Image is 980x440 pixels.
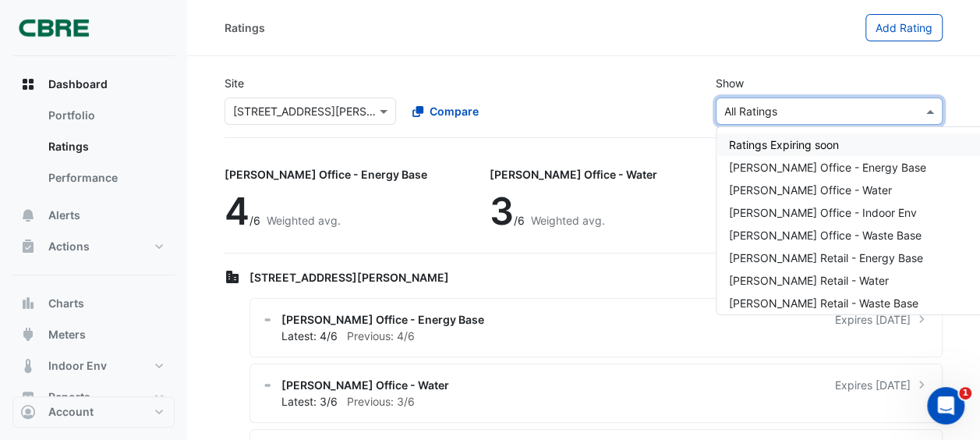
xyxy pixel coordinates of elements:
span: Weighted avg. [267,214,341,227]
span: [STREET_ADDRESS][PERSON_NAME] [249,271,449,284]
app-icon: Dashboard [20,76,36,92]
span: Ratings Expiring soon [729,138,839,151]
button: Meters [12,319,175,350]
label: Show [716,75,744,91]
span: Previous: 3/6 [347,395,415,408]
span: Account [48,404,94,420]
button: Add Rating [865,14,943,41]
app-icon: Alerts [20,208,36,223]
a: Portfolio [36,100,175,131]
a: Ratings [36,131,175,162]
span: [PERSON_NAME] Office - Water [729,183,892,197]
label: Site [225,75,244,91]
div: Ratings [225,20,265,36]
img: Company Logo [19,12,89,44]
app-icon: Meters [20,327,36,342]
span: [PERSON_NAME] Retail - Waste Base [729,296,918,310]
span: 1 [959,387,971,399]
div: [PERSON_NAME] Office - Energy Base [225,166,427,183]
span: Dashboard [48,76,108,92]
span: 4 [225,188,249,234]
span: Latest: 4/6 [281,329,338,342]
button: Indoor Env [12,350,175,381]
app-icon: Charts [20,296,36,311]
app-icon: Actions [20,239,36,254]
a: Performance [36,162,175,193]
div: Dashboard [12,100,175,200]
span: [PERSON_NAME] Retail - Water [729,274,889,287]
button: Charts [12,288,175,319]
span: Expires [DATE] [835,377,911,393]
button: Reports [12,381,175,413]
span: [PERSON_NAME] Office - Indoor Env [729,206,917,219]
span: [PERSON_NAME] Office - Energy Base [281,311,484,328]
span: Weighted avg. [531,214,605,227]
app-icon: Indoor Env [20,358,36,374]
button: Actions [12,231,175,262]
span: /6 [249,214,260,227]
span: Latest: 3/6 [281,395,338,408]
span: [PERSON_NAME] Office - Water [281,377,449,393]
span: Reports [48,389,90,405]
app-icon: Reports [20,389,36,405]
span: Charts [48,296,84,311]
span: Actions [48,239,90,254]
span: Compare [430,103,479,119]
iframe: Intercom live chat [927,387,964,424]
span: /6 [514,214,525,227]
span: 3 [490,188,514,234]
button: Account [12,396,175,428]
span: Previous: 4/6 [347,329,415,342]
span: Add Rating [876,21,932,34]
span: Indoor Env [48,358,107,374]
button: Alerts [12,200,175,231]
span: Meters [48,327,86,342]
span: [PERSON_NAME] Office - Energy Base [729,161,926,174]
span: Alerts [48,208,80,223]
span: [PERSON_NAME] Retail - Energy Base [729,251,923,264]
button: Compare [402,98,489,125]
span: [PERSON_NAME] Office - Waste Base [729,229,922,242]
div: [PERSON_NAME] Office - Water [490,166,657,183]
button: Dashboard [12,69,175,100]
span: Expires [DATE] [835,311,911,328]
